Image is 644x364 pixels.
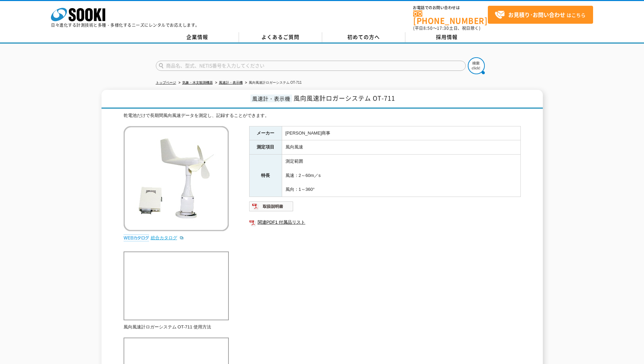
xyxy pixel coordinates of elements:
td: [PERSON_NAME]商事 [282,126,520,140]
p: 日々進化する計測技術と多種・多様化するニーズにレンタルでお応えします。 [51,23,200,27]
span: お電話でのお問い合わせは [413,6,488,10]
a: 気象・水文観測機器 [182,81,213,84]
a: よくあるご質問 [239,32,322,42]
img: webカタログ [124,235,149,241]
a: 取扱説明書 [249,205,294,210]
span: 17:30 [437,25,449,31]
span: 8:50 [423,25,433,31]
span: 初めての方へ [347,33,380,41]
div: 乾電池だけで長期間風向風速データを測定し、記録することができます。 [124,112,521,119]
img: 取扱説明書 [249,201,294,212]
img: 風向風速計ロガーシステム OT-711 [124,126,229,231]
a: お見積り･お問い合わせはこちら [488,6,593,24]
th: メーカー [249,126,282,140]
a: 総合カタログ [151,235,184,240]
span: はこちら [495,10,586,20]
a: 採用情報 [405,32,489,42]
a: 風速計・表示機 [219,81,243,84]
a: 初めての方へ [322,32,405,42]
th: 測定項目 [249,140,282,155]
strong: お見積り･お問い合わせ [508,11,565,19]
a: [PHONE_NUMBER] [413,11,488,24]
img: btn_search.png [468,57,485,74]
p: 風向風速計ロガーシステム OT-711 使用方法 [124,324,229,331]
a: 企業情報 [156,32,239,42]
li: 風向風速計ロガーシステム OT-711 [244,79,302,86]
th: 特長 [249,155,282,197]
td: 測定範囲 風速：2～60m／s 風向：1～360° [282,155,520,197]
a: 関連PDF1 付属品リスト [249,218,521,227]
input: 商品名、型式、NETIS番号を入力してください [156,61,466,71]
span: 風向風速計ロガーシステム OT-711 [294,94,395,103]
span: 風速計・表示機 [251,95,292,102]
span: (平日 ～ 土日、祝日除く) [413,25,480,31]
td: 風向風速 [282,140,520,155]
a: トップページ [156,81,176,84]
